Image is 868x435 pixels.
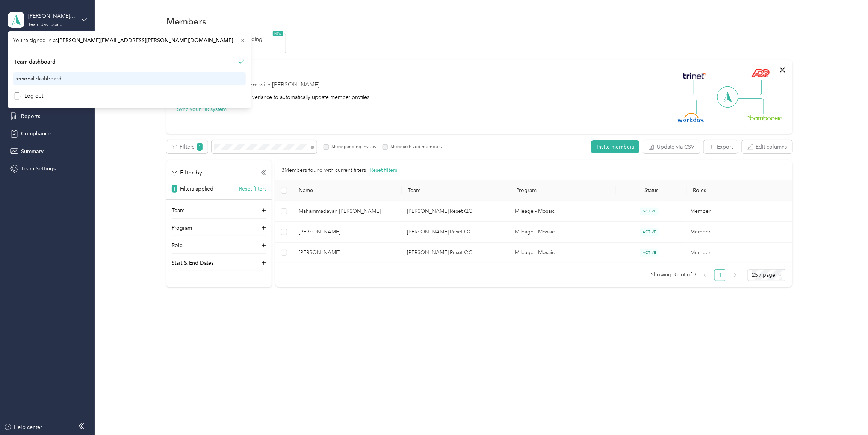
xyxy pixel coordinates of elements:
[678,113,704,123] img: Workday
[293,222,401,243] td: Rayane Sam
[509,222,614,243] td: Mileage - Mosaic
[166,17,206,25] h1: Members
[273,31,283,36] span: NEW
[166,140,208,153] button: Filters1
[715,270,726,281] a: 1
[685,243,793,263] td: Member
[742,140,792,153] button: Edit columns
[402,180,510,201] th: Team
[703,273,708,277] span: left
[699,269,711,281] button: left
[329,144,376,150] label: Show pending invites
[696,98,723,114] img: Line Left Down
[14,58,56,66] div: Team dashboard
[172,185,177,193] span: 1
[299,207,395,215] span: Mahammadayan [PERSON_NAME]
[293,180,402,201] th: Name
[510,180,616,201] th: Program
[729,269,741,281] button: right
[738,98,764,114] img: Line Right Down
[826,393,868,435] iframe: Everlance-gr Chat Button Frame
[687,180,795,201] th: Roles
[28,12,75,20] div: [PERSON_NAME] Reset QC
[28,23,63,27] div: Team dashboard
[21,130,51,138] span: Compliance
[401,222,509,243] td: Stephane Fauteux Reset QC
[388,144,442,150] label: Show archived members
[58,37,233,44] span: [PERSON_NAME][EMAIL_ADDRESS][PERSON_NAME][DOMAIN_NAME]
[591,140,639,153] button: Invite members
[14,92,43,100] div: Log out
[180,185,213,193] p: Filters applied
[293,201,401,222] td: Mahammadayan Vahora
[752,69,770,77] img: ADP
[704,140,738,153] button: Export
[172,259,213,267] p: Start & End Dates
[651,269,696,280] span: Showing 3 out of 3
[299,249,395,257] span: [PERSON_NAME]
[401,243,509,263] td: Stephane Fauteux Reset QC
[733,273,738,277] span: right
[4,423,42,431] button: Help center
[685,201,793,222] td: Member
[21,165,56,173] span: Team Settings
[21,147,44,155] span: Summary
[752,270,782,281] span: 25 / page
[177,105,227,113] button: Sync your HR system
[694,80,720,96] img: Line Left Up
[281,166,366,174] p: 3 Members found with current filters
[299,187,396,194] span: Name
[233,35,284,43] p: Onboarding
[685,222,793,243] td: Member
[616,180,687,201] th: Status
[370,166,398,174] button: Reset filters
[643,140,700,153] button: Update via CSV
[172,206,184,214] p: Team
[509,243,614,263] td: Mileage - Mosaic
[21,112,40,120] span: Reports
[14,75,62,83] div: Personal dashboard
[197,143,203,151] span: 1
[640,208,659,215] span: ACTIVE
[172,168,202,177] p: Filter by
[699,269,711,281] li: Previous Page
[13,36,246,44] span: You’re signed in as
[172,224,192,232] p: Program
[747,115,782,120] img: BambooHR
[736,80,762,95] img: Line Right Up
[640,228,659,236] span: ACTIVE
[299,228,395,236] span: [PERSON_NAME]
[729,269,741,281] li: Next Page
[640,249,659,257] span: ACTIVE
[239,185,266,193] button: Reset filters
[177,93,371,101] div: Integrate your HR system with Everlance to automatically update member profiles.
[172,241,183,249] p: Role
[401,201,509,222] td: Stephane Fauteux Reset QC
[233,43,284,51] p: 9
[293,243,401,263] td: Yanice Lakhal
[681,71,708,81] img: Trinet
[509,201,614,222] td: Mileage - Mosaic
[747,269,786,281] div: Page Size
